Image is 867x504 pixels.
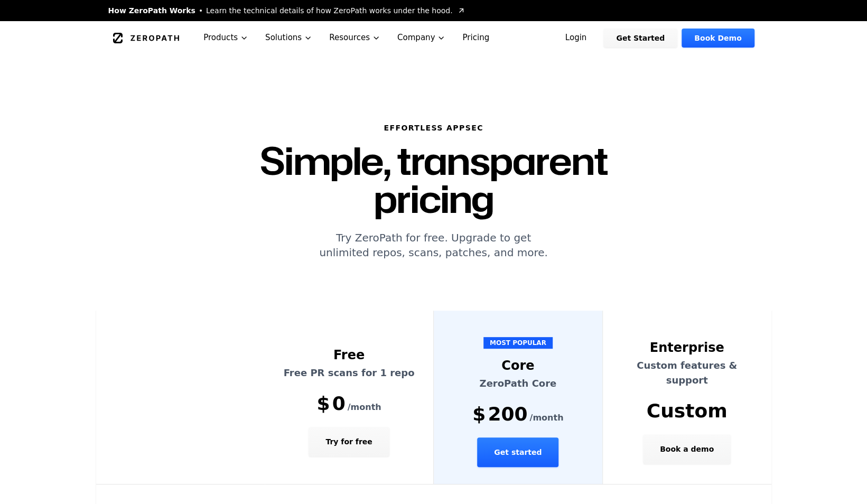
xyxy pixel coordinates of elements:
[446,357,590,374] div: Core
[616,358,759,388] p: Custom features & support
[309,427,389,456] button: Try for free
[316,393,330,414] span: $
[206,5,453,16] span: Learn the technical details of how ZeroPath works under the hood.
[197,230,670,260] p: Try ZeroPath for free. Upgrade to get unlimited repos, scans, patches, and more.
[446,376,590,391] p: ZeroPath Core
[277,366,421,380] p: Free PR scans for 1 repo
[197,123,670,133] h6: Effortless AppSec
[643,434,731,464] button: Book a demo
[348,401,381,414] span: /month
[257,21,321,54] button: Solutions
[96,21,772,54] nav: Global
[108,5,465,16] a: How ZeroPath WorksLearn the technical details of how ZeroPath works under the hood.
[108,5,195,16] span: How ZeroPath Works
[553,29,600,48] a: Login
[472,404,486,425] span: $
[454,21,498,54] a: Pricing
[277,347,421,363] div: Free
[483,337,553,349] span: MOST POPULAR
[616,339,759,356] div: Enterprise
[195,21,257,54] button: Products
[603,29,677,48] a: Get Started
[321,21,389,54] button: Resources
[477,437,558,467] button: Get started
[647,400,728,422] span: Custom
[389,21,454,54] button: Company
[529,412,563,424] span: /month
[682,29,754,48] a: Book Demo
[488,404,527,425] span: 200
[197,142,670,218] h1: Simple, transparent pricing
[332,393,346,414] span: 0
